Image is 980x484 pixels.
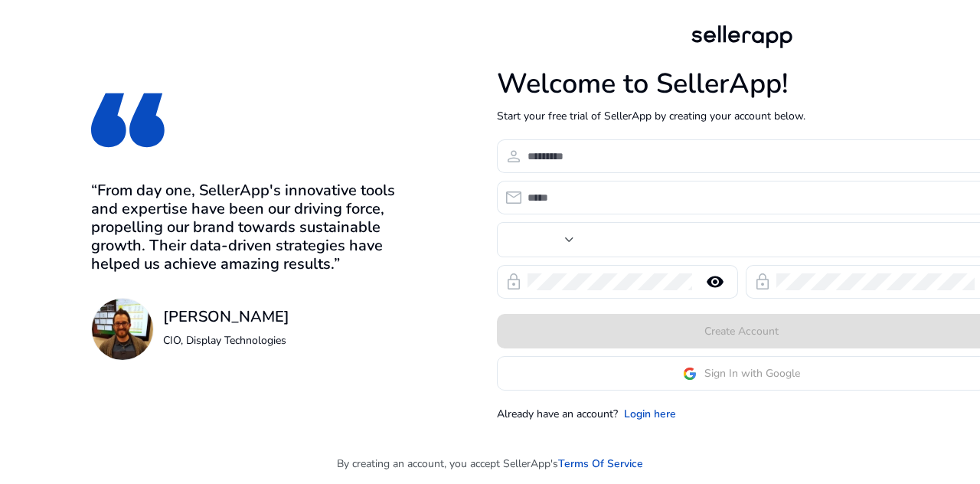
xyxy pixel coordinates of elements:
[624,406,676,422] a: Login here
[505,273,523,291] span: lock
[91,181,418,273] h3: “From day one, SellerApp's innovative tools and expertise have been our driving force, propelling...
[497,406,618,422] p: Already have an account?
[753,273,772,291] span: lock
[163,332,289,348] p: CIO, Display Technologies
[505,147,523,165] span: person
[505,188,523,207] span: email
[163,308,289,326] h3: [PERSON_NAME]
[558,456,643,472] a: Terms Of Service
[697,273,733,291] mat-icon: remove_red_eye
